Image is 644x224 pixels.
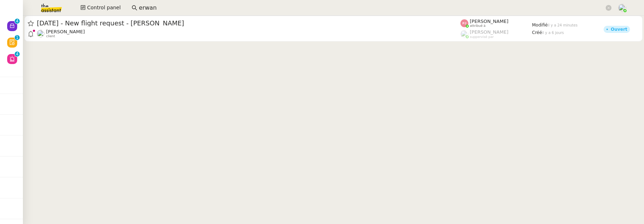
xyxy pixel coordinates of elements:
[611,27,627,31] div: Ouvert
[470,35,494,39] span: suppervisé par
[139,3,604,13] input: Rechercher
[460,19,532,28] app-user-label: attribué à
[15,35,20,40] nz-badge-sup: 1
[15,19,20,24] nz-badge-sup: 4
[460,19,468,27] img: svg
[37,20,460,26] span: [DATE] - New flight request - [PERSON_NAME]
[618,4,626,12] img: users%2FoFdbodQ3TgNoWt9kP3GXAs5oaCq1%2Favatar%2Fprofile-pic.png
[548,23,578,27] span: il y a 24 minutes
[542,31,564,35] span: il y a 6 jours
[470,19,508,24] span: [PERSON_NAME]
[46,34,55,38] span: client
[16,52,19,58] p: 4
[16,19,19,25] p: 4
[532,30,542,35] span: Créé
[460,30,468,38] img: users%2FoFdbodQ3TgNoWt9kP3GXAs5oaCq1%2Favatar%2Fprofile-pic.png
[460,29,532,39] app-user-label: suppervisé par
[470,29,508,35] span: [PERSON_NAME]
[87,4,121,12] span: Control panel
[76,3,125,13] button: Control panel
[470,24,486,28] span: attribué à
[46,29,85,34] span: [PERSON_NAME]
[16,35,19,42] p: 1
[15,52,20,57] nz-badge-sup: 4
[37,30,45,38] img: users%2FC9SBsJ0duuaSgpQFj5LgoEX8n0o2%2Favatar%2Fec9d51b8-9413-4189-adfb-7be4d8c96a3c
[532,23,548,28] span: Modifié
[37,29,460,38] app-user-detailed-label: client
